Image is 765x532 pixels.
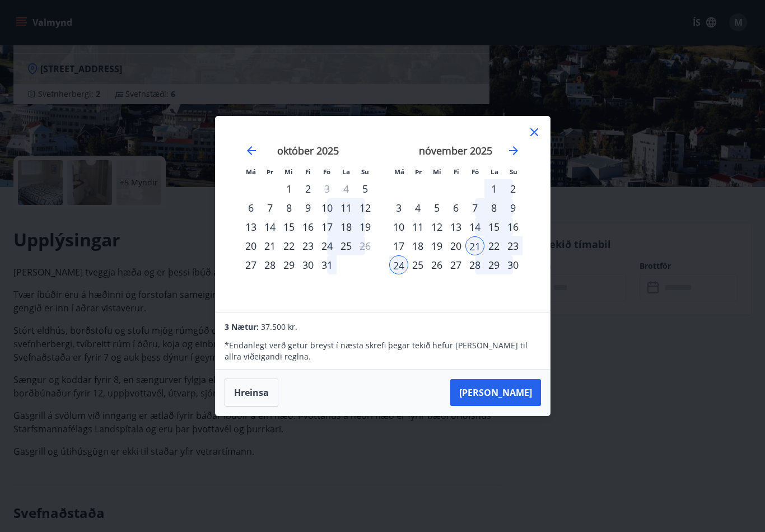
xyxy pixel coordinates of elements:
div: 18 [408,236,427,255]
td: Choose þriðjudagur, 7. október 2025 as your check-in date. It’s available. [260,198,279,217]
td: Choose miðvikudagur, 29. október 2025 as your check-in date. It’s available. [279,255,298,274]
td: Choose sunnudagur, 26. október 2025 as your check-in date. It’s available. [356,236,375,255]
td: Choose fimmtudagur, 2. október 2025 as your check-in date. It’s available. [298,179,318,198]
td: Selected. laugardagur, 22. nóvember 2025 [484,236,503,255]
td: Choose þriðjudagur, 28. október 2025 as your check-in date. It’s available. [260,255,279,274]
button: Hreinsa [225,379,278,407]
div: 30 [503,255,523,274]
div: 21 [465,236,484,255]
small: Fö [472,167,479,176]
small: Fö [323,167,330,176]
div: 21 [260,236,279,255]
div: 8 [484,198,503,217]
strong: október 2025 [277,144,339,157]
div: 1 [484,179,503,198]
div: 3 [389,198,408,217]
div: 27 [446,255,465,274]
div: 14 [465,217,484,236]
div: 16 [503,217,523,236]
div: 9 [503,198,523,217]
div: Calendar [229,130,537,299]
div: 17 [389,236,408,255]
div: 25 [337,236,356,255]
td: Choose þriðjudagur, 11. nóvember 2025 as your check-in date. It’s available. [408,217,427,236]
td: Choose þriðjudagur, 18. nóvember 2025 as your check-in date. It’s available. [408,236,427,255]
td: Choose miðvikudagur, 19. nóvember 2025 as your check-in date. It’s available. [427,236,446,255]
div: 19 [427,236,446,255]
div: 7 [465,198,484,217]
td: Choose miðvikudagur, 15. október 2025 as your check-in date. It’s available. [279,217,298,236]
td: Choose fimmtudagur, 6. nóvember 2025 as your check-in date. It’s available. [446,198,465,217]
td: Choose sunnudagur, 30. nóvember 2025 as your check-in date. It’s available. [503,255,523,274]
div: 23 [503,236,523,255]
td: Choose miðvikudagur, 26. nóvember 2025 as your check-in date. It’s available. [427,255,446,274]
td: Choose sunnudagur, 5. október 2025 as your check-in date. It’s available. [356,179,375,198]
small: Mi [284,167,293,176]
div: 1 [279,179,298,198]
td: Choose föstudagur, 28. nóvember 2025 as your check-in date. It’s available. [465,255,484,274]
small: La [342,167,350,176]
td: Choose laugardagur, 11. október 2025 as your check-in date. It’s available. [337,198,356,217]
small: La [491,167,498,176]
small: Þr [267,167,273,176]
div: Aðeins útritun í boði [356,236,375,255]
td: Choose föstudagur, 31. október 2025 as your check-in date. It’s available. [318,255,337,274]
div: 25 [408,255,427,274]
td: Choose föstudagur, 17. október 2025 as your check-in date. It’s available. [318,217,337,236]
td: Choose miðvikudagur, 22. október 2025 as your check-in date. It’s available. [279,236,298,255]
td: Choose laugardagur, 1. nóvember 2025 as your check-in date. It’s available. [484,179,503,198]
td: Choose föstudagur, 3. október 2025 as your check-in date. It’s available. [318,179,337,198]
div: 5 [427,198,446,217]
td: Choose miðvikudagur, 1. október 2025 as your check-in date. It’s available. [279,179,298,198]
strong: nóvember 2025 [419,144,492,157]
td: Choose föstudagur, 24. október 2025 as your check-in date. It’s available. [318,236,337,255]
div: 8 [279,198,298,217]
div: 29 [484,255,503,274]
div: 16 [298,217,318,236]
div: 12 [356,198,375,217]
td: Choose þriðjudagur, 21. október 2025 as your check-in date. It’s available. [260,236,279,255]
td: Choose laugardagur, 29. nóvember 2025 as your check-in date. It’s available. [484,255,503,274]
td: Choose fimmtudagur, 27. nóvember 2025 as your check-in date. It’s available. [446,255,465,274]
td: Choose þriðjudagur, 14. október 2025 as your check-in date. It’s available. [260,217,279,236]
div: Move forward to switch to the next month. [507,144,520,157]
td: Choose föstudagur, 10. október 2025 as your check-in date. It’s available. [318,198,337,217]
td: Choose sunnudagur, 2. nóvember 2025 as your check-in date. It’s available. [503,179,523,198]
div: 15 [484,217,503,236]
div: 24 [318,236,337,255]
span: 3 Nætur: [225,321,259,332]
small: Þr [415,167,422,176]
td: Choose fimmtudagur, 23. október 2025 as your check-in date. It’s available. [298,236,318,255]
small: Má [246,167,256,176]
div: Aðeins útritun í boði [318,179,337,198]
small: Fi [454,167,459,176]
td: Selected. sunnudagur, 23. nóvember 2025 [503,236,523,255]
td: Choose mánudagur, 3. nóvember 2025 as your check-in date. It’s available. [389,198,408,217]
td: Choose miðvikudagur, 12. nóvember 2025 as your check-in date. It’s available. [427,217,446,236]
div: 29 [279,255,298,274]
small: Mi [433,167,441,176]
div: 10 [389,217,408,236]
div: 6 [446,198,465,217]
td: Choose laugardagur, 8. nóvember 2025 as your check-in date. It’s available. [484,198,503,217]
td: Choose laugardagur, 18. október 2025 as your check-in date. It’s available. [337,217,356,236]
td: Choose mánudagur, 17. nóvember 2025 as your check-in date. It’s available. [389,236,408,255]
td: Choose miðvikudagur, 8. október 2025 as your check-in date. It’s available. [279,198,298,217]
div: 17 [318,217,337,236]
div: 26 [427,255,446,274]
td: Choose fimmtudagur, 30. október 2025 as your check-in date. It’s available. [298,255,318,274]
div: 10 [318,198,337,217]
div: 9 [298,198,318,217]
div: 23 [298,236,318,255]
td: Choose sunnudagur, 9. nóvember 2025 as your check-in date. It’s available. [503,198,523,217]
div: 7 [260,198,279,217]
td: Choose fimmtudagur, 9. október 2025 as your check-in date. It’s available. [298,198,318,217]
td: Choose fimmtudagur, 16. október 2025 as your check-in date. It’s available. [298,217,318,236]
div: 30 [298,255,318,274]
small: Má [394,167,404,176]
td: Choose fimmtudagur, 20. nóvember 2025 as your check-in date. It’s available. [446,236,465,255]
td: Choose sunnudagur, 12. október 2025 as your check-in date. It’s available. [356,198,375,217]
div: 20 [446,236,465,255]
td: Choose föstudagur, 7. nóvember 2025 as your check-in date. It’s available. [465,198,484,217]
div: 24 [389,255,408,274]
